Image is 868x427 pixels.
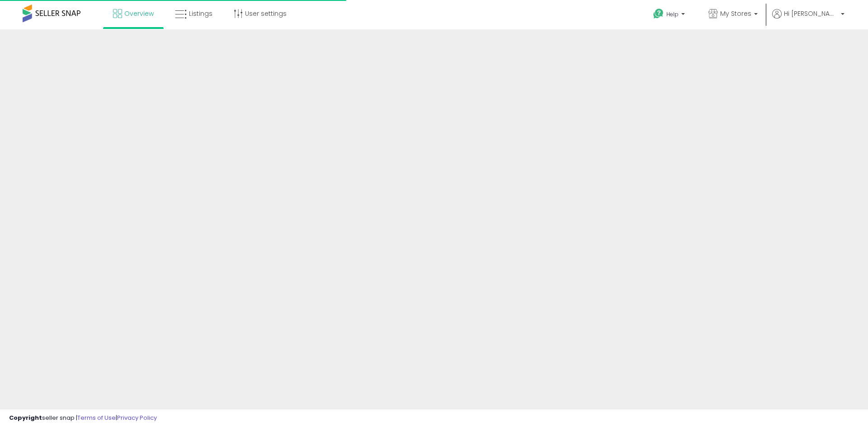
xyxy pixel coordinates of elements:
[666,10,679,18] span: Help
[124,9,154,18] span: Overview
[720,9,751,18] span: My Stores
[646,1,694,29] a: Help
[189,9,212,18] span: Listings
[784,9,838,18] span: Hi [PERSON_NAME]
[772,9,844,29] a: Hi [PERSON_NAME]
[653,8,664,19] i: Get Help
